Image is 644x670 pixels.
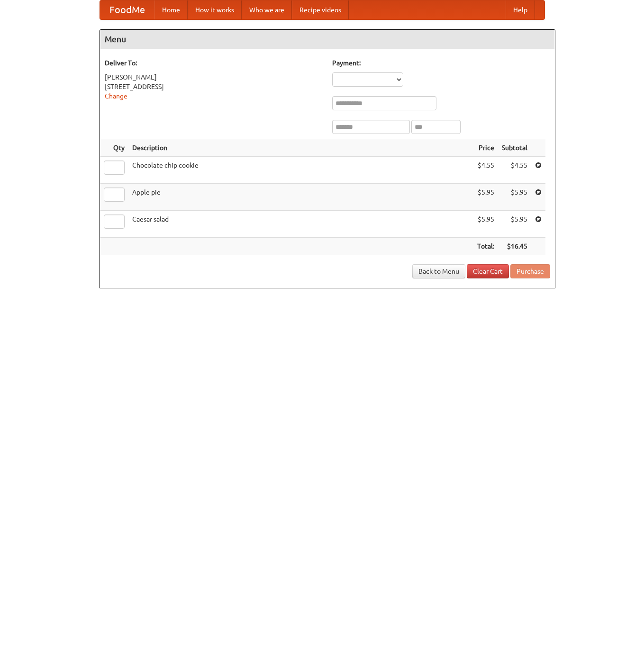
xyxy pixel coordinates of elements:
[188,0,242,19] a: How it works
[242,0,292,19] a: Who we are
[105,92,127,100] a: Change
[498,238,531,255] th: $16.45
[473,157,498,184] td: $4.55
[498,139,531,157] th: Subtotal
[292,0,349,19] a: Recipe videos
[498,211,531,238] td: $5.95
[510,264,550,278] button: Purchase
[473,211,498,238] td: $5.95
[105,82,323,91] div: [STREET_ADDRESS]
[128,157,473,184] td: Chocolate chip cookie
[105,58,323,68] h5: Deliver To:
[128,184,473,211] td: Apple pie
[100,30,555,49] h4: Menu
[412,264,465,278] a: Back to Menu
[473,238,498,255] th: Total:
[128,211,473,238] td: Caesar salad
[100,0,154,19] a: FoodMe
[154,0,188,19] a: Home
[473,139,498,157] th: Price
[332,58,550,68] h5: Payment:
[128,139,473,157] th: Description
[100,139,128,157] th: Qty
[506,0,535,19] a: Help
[105,72,323,82] div: [PERSON_NAME]
[498,157,531,184] td: $4.55
[498,184,531,211] td: $5.95
[467,264,509,278] a: Clear Cart
[473,184,498,211] td: $5.95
